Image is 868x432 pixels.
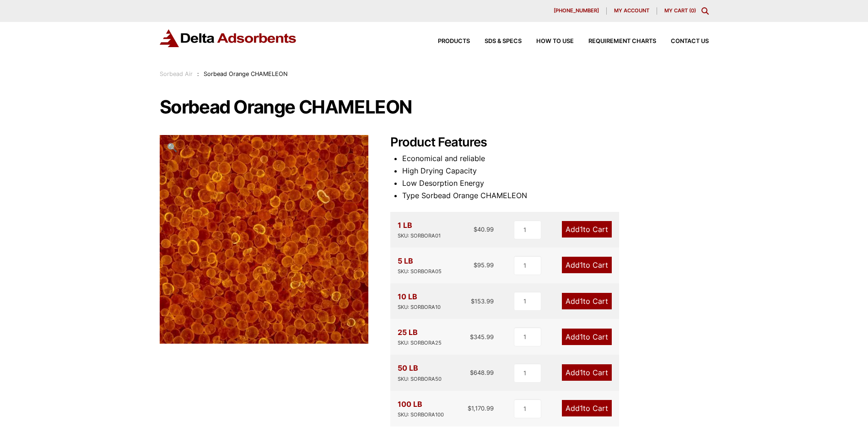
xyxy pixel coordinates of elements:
[588,38,656,44] span: Requirement Charts
[580,225,583,234] span: 1
[574,38,656,44] a: Requirement Charts
[580,260,583,270] span: 1
[664,7,696,14] a: My Cart (0)
[671,38,709,44] span: Contact Us
[580,368,583,377] span: 1
[562,329,612,345] a: Add1to Cart
[554,8,599,13] span: [PHONE_NUMBER]
[468,405,471,412] span: $
[470,369,474,376] span: $
[691,7,694,14] span: 0
[470,333,494,340] bdi: 345.99
[474,261,494,269] bdi: 95.99
[390,135,709,150] h2: Product Features
[398,362,442,383] div: 50 LB
[522,38,574,44] a: How to Use
[656,38,709,44] a: Contact Us
[580,404,583,413] span: 1
[536,38,574,44] span: How to Use
[546,7,607,15] a: [PHONE_NUMBER]
[474,261,477,269] span: $
[580,297,583,306] span: 1
[562,364,612,381] a: Add1to Cart
[398,232,441,240] div: SKU: SORBORA01
[398,398,444,419] div: 100 LB
[470,369,494,376] bdi: 648.99
[398,255,442,276] div: 5 LB
[398,303,441,312] div: SKU: SORBORA10
[562,221,612,238] a: Add1to Cart
[562,293,612,309] a: Add1to Cart
[402,152,709,165] li: Economical and reliable
[580,332,583,341] span: 1
[204,70,288,77] span: Sorbead Orange CHAMELEON
[402,189,709,202] li: Type Sorbead Orange CHAMELEON
[398,326,442,347] div: 25 LB
[160,70,193,77] a: Sorbead Air
[471,297,494,305] bdi: 153.99
[614,8,649,13] span: My account
[398,267,442,276] div: SKU: SORBORA05
[398,219,441,240] div: 1 LB
[167,142,178,152] span: 🔍
[485,38,522,44] span: SDS & SPECS
[470,38,522,44] a: SDS & SPECS
[160,97,709,117] h1: Sorbead Orange CHAMELEON
[470,333,474,340] span: $
[398,339,442,347] div: SKU: SORBORA25
[197,70,199,77] span: :
[474,226,477,233] span: $
[701,7,709,15] div: Toggle Modal Content
[423,38,470,44] a: Products
[398,291,441,312] div: 10 LB
[160,29,297,47] img: Delta Adsorbents
[468,405,494,412] bdi: 1,170.99
[562,257,612,273] a: Add1to Cart
[562,400,612,416] a: Add1to Cart
[438,38,470,44] span: Products
[398,410,444,419] div: SKU: SORBORA100
[402,165,709,177] li: High Drying Capacity
[160,135,185,160] a: View full-screen image gallery
[607,7,657,15] a: My account
[402,177,709,189] li: Low Desorption Energy
[471,297,474,305] span: $
[398,375,442,383] div: SKU: SORBORA50
[474,226,494,233] bdi: 40.99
